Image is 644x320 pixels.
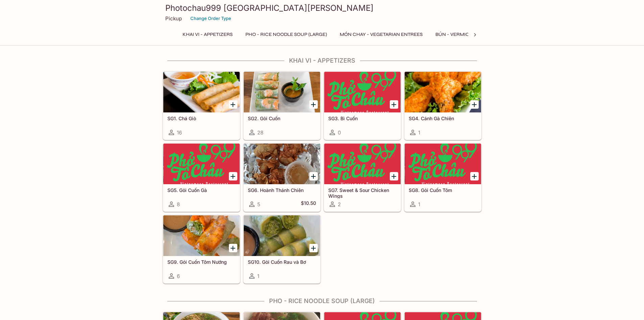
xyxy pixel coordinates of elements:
[229,172,237,180] button: Add SG5. Gỏi Cuốn Gà
[167,259,236,265] h5: SG9. Gỏi Cuốn Tôm Nướng
[177,273,180,279] span: 6
[405,144,481,184] div: SG8. Gỏi Cuốn Tôm
[229,100,237,109] button: Add SG1. Chá Giò
[165,3,479,13] h3: Photochau999 [GEOGRAPHIC_DATA][PERSON_NAME]
[409,115,477,121] h5: SG4. Cánh Gà Chiên
[244,72,320,112] div: SG2. Gỏi Cuốn
[309,172,318,180] button: Add SG6. Hoành Thánh Chiên
[248,259,316,265] h5: SG10. Gỏi Cuốn Rau và Bơ
[404,71,481,140] a: SG4. Cánh Gà Chiên1
[432,30,507,39] button: BÚN - Vermicelli Noodles
[163,144,240,184] div: SG5. Gỏi Cuốn Gà
[257,273,259,279] span: 1
[324,71,401,140] a: SG3. Bì Cuốn0
[309,244,318,252] button: Add SG10. Gỏi Cuốn Rau và Bơ
[179,30,236,39] button: Khai Vi - Appetizers
[390,100,398,109] button: Add SG3. Bì Cuốn
[163,143,240,212] a: SG5. Gỏi Cuốn Gà8
[248,187,316,193] h5: SG6. Hoành Thánh Chiên
[167,115,236,121] h5: SG1. Chá Giò
[418,129,420,136] span: 1
[324,143,401,212] a: SG7. Sweet & Sour Chicken Wings2
[404,143,481,212] a: SG8. Gỏi Cuốn Tôm1
[163,297,482,305] h4: Pho - Rice Noodle Soup (Large)
[324,144,401,184] div: SG7. Sweet & Sour Chicken Wings
[328,115,397,121] h5: SG3. Bì Cuốn
[324,72,401,112] div: SG3. Bì Cuốn
[243,215,320,283] a: SG10. Gỏi Cuốn Rau và Bơ1
[163,215,240,283] a: SG9. Gỏi Cuốn Tôm Nướng6
[405,72,481,112] div: SG4. Cánh Gà Chiên
[177,129,182,136] span: 16
[309,100,318,109] button: Add SG2. Gỏi Cuốn
[243,71,320,140] a: SG2. Gỏi Cuốn28
[163,215,240,256] div: SG9. Gỏi Cuốn Tôm Nướng
[242,30,331,39] button: Pho - Rice Noodle Soup (Large)
[470,172,479,180] button: Add SG8. Gỏi Cuốn Tôm
[163,71,240,140] a: SG1. Chá Giò16
[328,187,397,198] h5: SG7. Sweet & Sour Chicken Wings
[167,187,236,193] h5: SG5. Gỏi Cuốn Gà
[409,187,477,193] h5: SG8. Gỏi Cuốn Tôm
[470,100,479,109] button: Add SG4. Cánh Gà Chiên
[229,244,237,252] button: Add SG9. Gỏi Cuốn Tôm Nướng
[163,57,482,64] h4: Khai Vi - Appetizers
[338,201,341,208] span: 2
[177,201,180,208] span: 8
[390,172,398,180] button: Add SG7. Sweet & Sour Chicken Wings
[301,200,316,208] h5: $10.50
[243,143,320,212] a: SG6. Hoành Thánh Chiên5$10.50
[257,129,263,136] span: 28
[244,215,320,256] div: SG10. Gỏi Cuốn Rau và Bơ
[187,13,234,24] button: Change Order Type
[244,144,320,184] div: SG6. Hoành Thánh Chiên
[165,15,182,22] p: Pickup
[163,72,240,112] div: SG1. Chá Giò
[336,30,426,39] button: MÓN CHAY - Vegetarian Entrees
[418,201,420,208] span: 1
[338,129,341,136] span: 0
[257,201,260,208] span: 5
[248,115,316,121] h5: SG2. Gỏi Cuốn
